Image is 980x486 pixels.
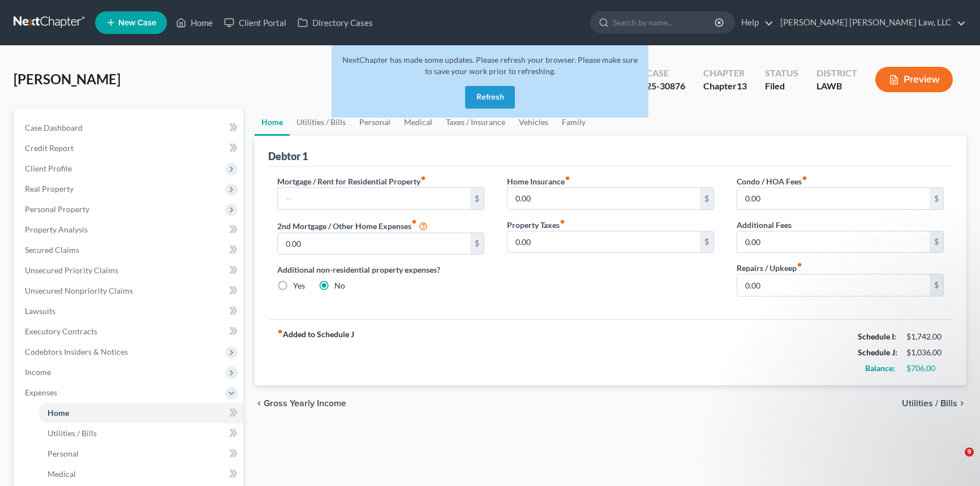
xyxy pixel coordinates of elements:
div: $1,036.00 [906,347,944,358]
label: 2nd Mortgage / Other Home Expenses [277,219,428,233]
i: fiber_manual_record [802,175,807,181]
i: fiber_manual_record [411,219,417,225]
i: fiber_manual_record [277,329,283,334]
a: Utilities / Bills [38,423,243,444]
div: $ [700,188,713,209]
div: District [816,67,857,80]
a: Home [255,109,290,136]
div: $706.00 [906,363,944,374]
span: Home [48,408,69,418]
a: Home [38,403,243,423]
label: Property Taxes [507,219,565,231]
i: chevron_left [255,399,264,408]
a: [PERSON_NAME] [PERSON_NAME] Law, LLC [775,12,966,33]
div: $ [930,231,943,253]
label: Additional non-residential property expenses? [277,264,484,276]
span: Unsecured Priority Claims [25,265,118,275]
a: Client Portal [218,12,292,33]
a: Unsecured Priority Claims [16,260,243,281]
div: Case [646,67,685,80]
a: Utilities / Bills [290,109,353,136]
div: $ [470,188,484,209]
div: Filed [765,80,798,93]
a: Unsecured Nonpriority Claims [16,281,243,301]
span: Codebtors Insiders & Notices [25,347,128,356]
strong: Balance: [865,363,895,373]
span: Personal [48,449,79,458]
div: LAWB [816,80,857,93]
span: Real Property [25,184,74,193]
a: Secured Claims [16,240,243,260]
div: 25-30876 [646,80,685,93]
label: Condo / HOA Fees [737,175,807,187]
input: -- [737,188,930,209]
i: fiber_manual_record [420,175,426,181]
span: 9 [965,448,974,457]
a: Medical [38,464,243,484]
i: fiber_manual_record [560,219,565,225]
span: 13 [737,80,747,91]
div: $ [470,233,484,255]
i: fiber_manual_record [797,262,802,268]
a: Executory Contracts [16,321,243,342]
span: Utilities / Bills [48,428,97,438]
a: Home [170,12,218,33]
input: -- [737,231,930,253]
a: Help [736,12,773,33]
a: Personal [38,444,243,464]
div: $ [930,188,943,209]
div: Chapter [703,80,747,93]
button: Preview [875,67,953,92]
span: Credit Report [25,143,74,153]
label: Additional Fees [737,219,792,231]
strong: Added to Schedule J [277,329,354,376]
span: [PERSON_NAME] [14,71,121,87]
div: Status [765,67,798,80]
span: Lawsuits [25,306,55,316]
strong: Schedule I: [858,332,896,341]
div: Debtor 1 [268,149,308,163]
a: Lawsuits [16,301,243,321]
div: Chapter [703,67,747,80]
span: NextChapter has made some updates. Please refresh your browser. Please make sure to save your wor... [342,55,638,76]
a: Credit Report [16,138,243,158]
span: Medical [48,469,76,479]
span: Income [25,367,51,377]
a: Property Analysis [16,220,243,240]
button: chevron_left Gross Yearly Income [255,399,346,408]
span: New Case [118,19,156,27]
input: Search by name... [613,12,716,33]
span: Executory Contracts [25,326,97,336]
input: -- [278,188,470,209]
span: Secured Claims [25,245,79,255]
input: -- [278,233,470,255]
label: Home Insurance [507,175,570,187]
a: Directory Cases [292,12,379,33]
div: $1,742.00 [906,331,944,342]
label: No [334,280,345,291]
span: Expenses [25,388,57,397]
a: Case Dashboard [16,118,243,138]
input: -- [737,274,930,296]
label: Yes [293,280,305,291]
label: Mortgage / Rent for Residential Property [277,175,426,187]
iframe: Intercom live chat [942,448,969,475]
span: Personal Property [25,204,89,214]
div: $ [930,274,943,296]
input: -- [508,231,700,253]
span: Gross Yearly Income [264,399,346,408]
strong: Schedule J: [858,347,897,357]
input: -- [508,188,700,209]
button: Refresh [465,86,515,109]
span: Property Analysis [25,225,88,234]
span: Unsecured Nonpriority Claims [25,286,133,295]
span: Client Profile [25,164,72,173]
label: Repairs / Upkeep [737,262,802,274]
div: $ [700,231,713,253]
span: Case Dashboard [25,123,83,132]
i: fiber_manual_record [565,175,570,181]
